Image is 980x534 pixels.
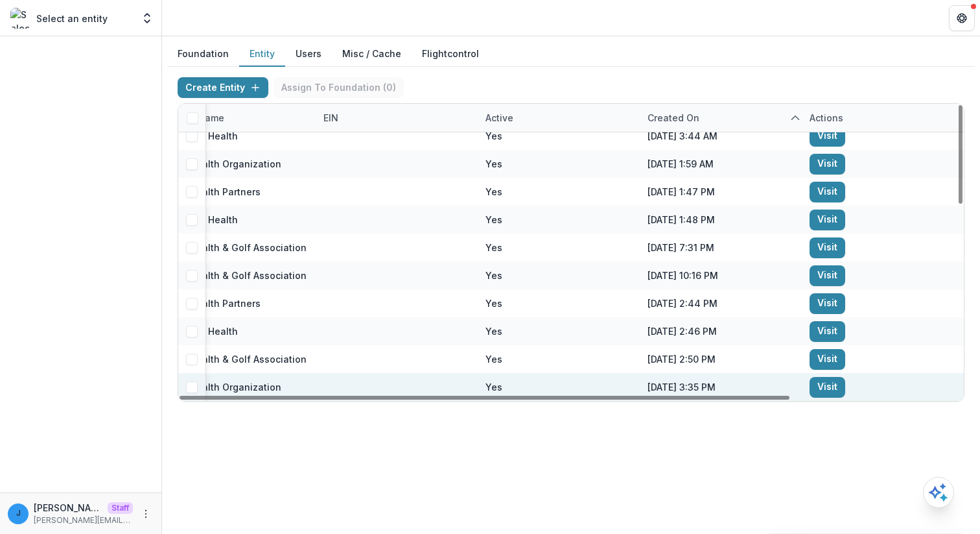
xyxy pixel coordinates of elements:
[478,122,640,150] div: Yes
[810,265,845,286] a: Visit
[640,206,802,234] div: [DATE] 1:48 PM
[16,509,21,518] div: jonah@trytemelio.com
[790,113,800,123] svg: sorted ascending
[810,349,845,370] a: Visit
[239,42,285,67] button: Entity
[810,377,845,398] a: Visit
[478,234,640,261] div: Yes
[478,111,521,125] div: Active
[10,8,31,29] img: Select an entity
[478,261,640,289] div: Yes
[108,502,133,514] p: Staff
[810,237,845,258] a: Visit
[154,104,316,132] div: Display Name
[640,104,802,132] div: Created on
[161,241,307,254] div: World Health & Golf Association
[802,111,851,125] div: Actions
[478,345,640,373] div: Yes
[138,506,154,522] button: More
[640,373,802,401] div: [DATE] 3:35 PM
[478,206,640,234] div: Yes
[316,104,478,132] div: EIN
[478,178,640,206] div: Yes
[167,42,239,67] button: Foundation
[640,289,802,317] div: [DATE] 2:44 PM
[478,317,640,345] div: Yes
[161,380,281,394] div: World Health Organization
[138,5,156,31] button: Open entity switcher
[810,210,845,230] a: Visit
[478,104,640,132] div: Active
[161,269,307,282] div: World Health & Golf Association
[161,297,261,310] div: World Health Partners
[285,42,332,67] button: Users
[810,293,845,314] a: Visit
[810,321,845,342] a: Visit
[316,111,346,125] div: EIN
[923,477,954,508] button: Open AI Assistant
[332,42,412,67] button: Misc / Cache
[802,104,964,132] div: Actions
[810,126,845,147] a: Visit
[810,154,845,175] a: Visit
[640,261,802,289] div: [DATE] 10:16 PM
[161,352,307,366] div: World Health & Golf Association
[640,178,802,206] div: [DATE] 1:47 PM
[478,289,640,317] div: Yes
[640,122,802,150] div: [DATE] 3:44 AM
[949,5,975,31] button: Get Help
[34,515,133,526] p: [PERSON_NAME][EMAIL_ADDRESS][DOMAIN_NAME]
[36,12,108,25] p: Select an entity
[640,111,707,125] div: Created on
[640,234,802,261] div: [DATE] 7:31 PM
[640,317,802,345] div: [DATE] 2:46 PM
[640,150,802,178] div: [DATE] 1:59 AM
[422,47,479,60] a: Flightcontrol
[640,345,802,373] div: [DATE] 2:50 PM
[34,501,102,515] p: [PERSON_NAME][EMAIL_ADDRESS][DOMAIN_NAME]
[478,373,640,401] div: Yes
[274,77,404,98] button: Assign To Foundation (0)
[161,157,281,171] div: World Health Organization
[810,182,845,202] a: Visit
[178,77,268,98] button: Create Entity
[161,185,261,199] div: World Health Partners
[478,150,640,178] div: Yes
